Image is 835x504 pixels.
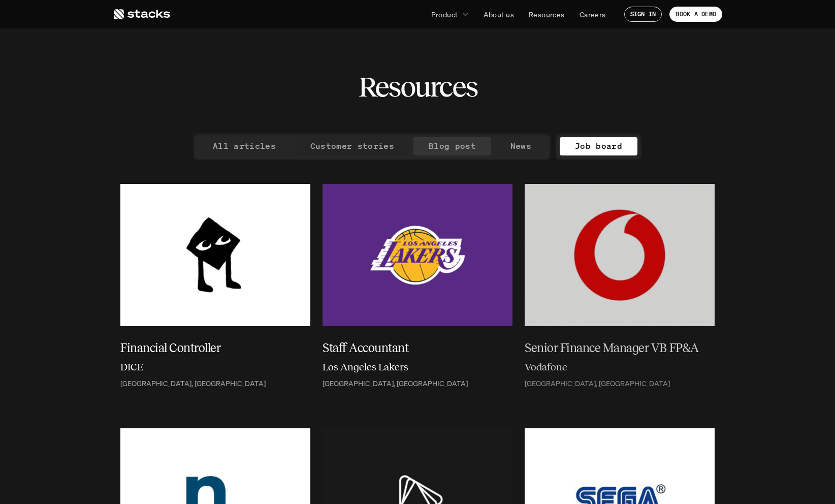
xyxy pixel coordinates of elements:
p: SIGN IN [630,11,656,18]
p: Blog post [429,139,476,153]
p: [GEOGRAPHIC_DATA], [GEOGRAPHIC_DATA] [525,380,670,388]
a: Blog post [413,137,491,155]
a: All articles [198,137,291,155]
p: Customer stories [310,139,394,153]
a: About us [477,5,520,23]
a: Resources [523,5,571,23]
a: Careers [573,5,612,23]
p: [GEOGRAPHIC_DATA], [GEOGRAPHIC_DATA] [323,380,468,388]
p: Product [431,9,458,20]
a: [GEOGRAPHIC_DATA], [GEOGRAPHIC_DATA] [323,380,512,388]
h5: Staff Accountant [323,339,500,357]
a: Senior Finance Manager VB FP&A [525,339,715,357]
h6: DICE [120,359,143,374]
p: Careers [580,9,606,20]
a: Vodafone [525,359,715,377]
h5: Senior Finance Manager VB FP&A [525,339,702,357]
p: [GEOGRAPHIC_DATA], [GEOGRAPHIC_DATA] [120,380,266,388]
a: SIGN IN [624,7,662,22]
p: All articles [213,139,276,153]
a: BOOK A DEMO [669,7,722,22]
a: Los Angeles Lakers [323,359,512,377]
p: Job board [575,139,622,153]
a: [GEOGRAPHIC_DATA], [GEOGRAPHIC_DATA] [120,380,310,388]
a: DICE [120,359,310,377]
p: About us [484,9,514,20]
a: Privacy Policy [152,46,196,54]
p: BOOK A DEMO [676,11,716,18]
p: Resources [529,9,565,20]
a: Job board [560,137,637,155]
h6: Los Angeles Lakers [323,359,408,374]
h6: Vodafone [525,359,567,374]
h2: Resources [358,71,477,103]
a: Financial Controller [120,339,310,357]
a: Staff Accountant [323,339,512,357]
a: [GEOGRAPHIC_DATA], [GEOGRAPHIC_DATA] [525,380,715,388]
h5: Financial Controller [120,339,298,357]
a: Customer stories [295,137,409,155]
p: News [510,139,531,153]
a: News [495,137,547,155]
